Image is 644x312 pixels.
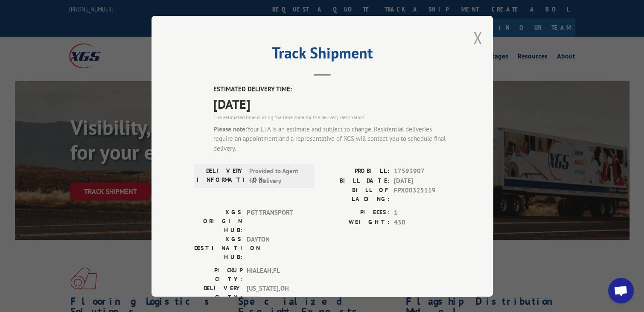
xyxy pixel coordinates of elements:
[213,124,450,153] div: Your ETA is an estimate and subject to change. Residential deliveries require an appointment and ...
[394,208,450,218] span: 1
[394,217,450,227] span: 430
[247,284,304,302] span: [US_STATE] , OH
[394,186,450,204] span: FPX00325119
[247,235,304,262] span: DAYTON
[247,266,304,284] span: HIALEAH , FL
[213,125,247,133] strong: Please note:
[394,176,450,186] span: [DATE]
[194,208,242,235] label: XGS ORIGIN HUB:
[213,113,450,121] div: The estimated time is using the time zone for the delivery destination.
[249,166,307,186] span: Provided to Agent for Delivery
[322,217,390,227] label: WEIGHT:
[322,176,390,186] label: BILL DATE:
[194,284,242,302] label: DELIVERY CITY:
[194,266,242,284] label: PICKUP CITY:
[247,208,304,235] span: PGT TRANSPORT
[213,85,450,94] label: ESTIMATED DELIVERY TIME:
[394,166,450,176] span: 17593907
[197,166,245,186] label: DELIVERY INFORMATION:
[213,94,450,113] span: [DATE]
[608,278,634,303] div: Open chat
[322,186,390,204] label: BILL OF LADING:
[322,208,390,218] label: PIECES:
[473,26,482,49] button: Close modal
[194,235,242,262] label: XGS DESTINATION HUB:
[322,166,390,176] label: PROBILL:
[194,47,450,63] h2: Track Shipment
